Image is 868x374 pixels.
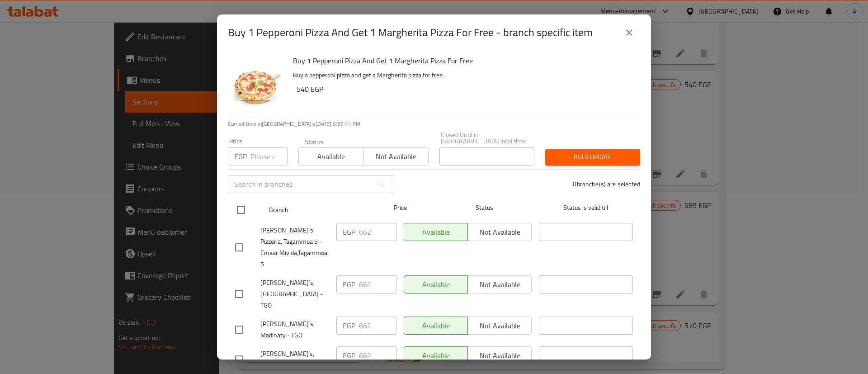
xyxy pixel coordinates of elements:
span: [PERSON_NAME]'s, [GEOGRAPHIC_DATA] [260,348,329,371]
span: Status is valid till [539,202,633,213]
span: [PERSON_NAME]`s Pizzeria, Tagammoa 5 - Emaar Mivida,Tagammoa 5 [260,225,329,270]
input: Please enter price [359,317,396,335]
input: Please enter price [359,346,396,365]
p: Buy a pepperoni pizza and get a Margherita pizza for free. [293,70,633,81]
p: EGP [343,227,355,237]
img: Buy 1 Pepperoni Pizza And Get 1 Margherita Pizza For Free [228,54,286,112]
span: Not available [367,150,425,163]
h2: Buy 1 Pepperoni Pizza And Get 1 Margherita Pizza For Free - branch specific item [228,25,593,40]
input: Search in branches [228,175,373,193]
p: EGP [343,279,355,290]
span: Price [370,202,430,213]
span: Branch [269,204,363,216]
input: Please enter price [250,147,288,166]
span: Status [438,202,532,213]
span: [PERSON_NAME]`s, Madinaty - TGO [260,318,329,341]
button: close [618,22,640,43]
h6: 540 EGP [297,83,633,95]
input: Please enter price [359,223,396,241]
span: Available [302,150,360,163]
p: EGP [234,151,247,162]
button: Available [298,147,363,166]
button: Not available [363,147,428,166]
button: Bulk update [545,149,640,166]
p: Current time in [GEOGRAPHIC_DATA] is [DATE] 9:59:14 PM [228,120,640,128]
h6: Buy 1 Pepperoni Pizza And Get 1 Margherita Pizza For Free [293,54,633,67]
p: 0 branche(s) are selected [573,180,640,189]
p: EGP [343,350,355,361]
span: [PERSON_NAME]`s, [GEOGRAPHIC_DATA] - TGO [260,277,329,311]
p: EGP [343,320,355,331]
span: Bulk update [552,151,633,163]
input: Please enter price [359,275,396,294]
